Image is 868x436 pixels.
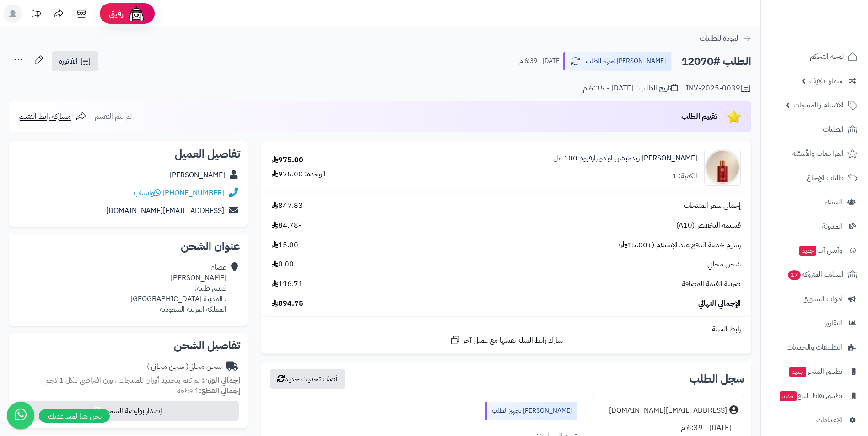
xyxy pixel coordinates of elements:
[463,335,563,346] span: شارك رابط السلة نفسها مع عميل آخر
[177,385,240,396] small: 1 قطعة
[162,187,224,198] a: [PHONE_NUMBER]
[788,270,801,280] span: 17
[485,402,577,420] div: [PERSON_NAME] تجهيز الطلب
[95,111,132,122] span: لم يتم التقييم
[787,268,844,281] span: السلات المتروكة
[787,341,842,354] span: التطبيقات والخدمات
[270,369,345,389] button: أضف تحديث جديد
[684,201,741,211] span: إجمالي سعر المنتجات
[803,292,842,305] span: أدوات التسويق
[16,149,240,160] h2: تفاصيل العميل
[109,8,124,19] span: رفيق
[682,279,741,289] span: ضريبة القيمة المضافة
[700,33,751,44] a: العودة للطلبات
[798,244,842,257] span: وآتس آب
[272,169,326,180] div: الوحدة: 975.00
[16,241,240,252] h2: عنوان الشحن
[202,375,240,386] strong: إجمالي الوزن:
[18,111,71,122] span: مشاركة رابط التقييم
[127,5,146,23] img: ai-face.png
[45,375,200,386] span: لم تقم بتحديد أوزان للمنتجات ، وزن افتراضي للكل 1 كجم
[825,196,842,208] span: العملاء
[766,143,863,165] a: المراجعات والأسئلة
[766,46,863,68] a: لوحة التحكم
[147,361,189,372] span: ( شحن مجاني )
[272,201,303,211] span: 847.83
[816,414,842,426] span: الإعدادات
[272,259,294,270] span: 0.00
[265,324,748,335] div: رابط السلة
[822,220,842,233] span: المدونة
[766,361,863,383] a: تطبيق المتجرجديد
[766,409,863,431] a: الإعدادات
[519,57,561,66] small: [DATE] - 6:39 م
[766,215,863,237] a: المدونة
[810,50,844,63] span: لوحة التحكم
[766,336,863,358] a: التطبيقات والخدمات
[766,167,863,189] a: طلبات الإرجاع
[766,118,863,140] a: الطلبات
[52,51,98,71] a: الفاتورة
[169,170,225,181] a: [PERSON_NAME]
[799,246,816,256] span: جديد
[823,123,844,136] span: الطلبات
[272,298,303,309] span: 894.75
[106,205,224,216] a: [EMAIL_ADDRESS][DOMAIN_NAME]
[793,99,844,112] span: الأقسام والمنتجات
[698,298,741,309] span: الإجمالي النهائي
[686,83,751,94] div: INV-2025-0039
[809,74,842,87] span: سمارت لايف
[690,373,744,384] h3: سجل الطلب
[583,83,678,94] div: تاريخ الطلب : [DATE] - 6:35 م
[766,385,863,407] a: تطبيق نقاط البيعجديد
[553,153,697,164] a: [PERSON_NAME] ريدمبشن او دو بارفيوم 100 مل
[766,288,863,310] a: أدوات التسويق
[780,391,797,401] span: جديد
[766,264,863,286] a: السلات المتروكة17
[272,155,303,165] div: 975.00
[789,367,806,377] span: جديد
[700,33,740,44] span: العودة للطلبات
[792,147,844,160] span: المراجعات والأسئلة
[18,111,86,122] a: مشاركة رابط التقييم
[134,187,161,198] a: واتساب
[15,401,239,421] button: إصدار بوليصة الشحن
[825,317,842,330] span: التقارير
[681,111,717,122] span: تقييم الطلب
[806,25,859,44] img: logo-2.png
[272,220,301,231] span: -84.78
[450,335,563,346] a: شارك رابط السلة نفسها مع عميل آخر
[676,220,741,231] span: قسيمة التخفيض(A10)
[272,279,303,289] span: 116.71
[681,52,751,71] h2: الطلب #12070
[609,405,727,416] div: [EMAIL_ADDRESS][DOMAIN_NAME]
[130,262,226,314] div: عصام [PERSON_NAME] فندق طيبة، ، المدينة [GEOGRAPHIC_DATA] المملكة العربية السعودية
[766,191,863,213] a: العملاء
[16,340,240,351] h2: تفاصيل الشحن
[766,312,863,334] a: التقارير
[59,56,78,67] span: الفاتورة
[766,239,863,261] a: وآتس آبجديد
[779,389,842,402] span: تطبيق نقاط البيع
[199,385,240,396] strong: إجمالي القطع:
[705,149,740,186] img: 1687361057-red-redemption-ojar-eau-de-parfum-90x90.jpg
[672,171,697,181] div: الكمية: 1
[24,5,47,25] a: تحديثات المنصة
[563,52,672,71] button: [PERSON_NAME] تجهيز الطلب
[272,240,298,250] span: 15.00
[619,240,741,250] span: رسوم خدمة الدفع عند الإستلام (+15.00 )
[788,365,842,378] span: تطبيق المتجر
[807,171,844,184] span: طلبات الإرجاع
[707,259,741,270] span: شحن مجاني
[147,362,222,372] div: شحن مجاني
